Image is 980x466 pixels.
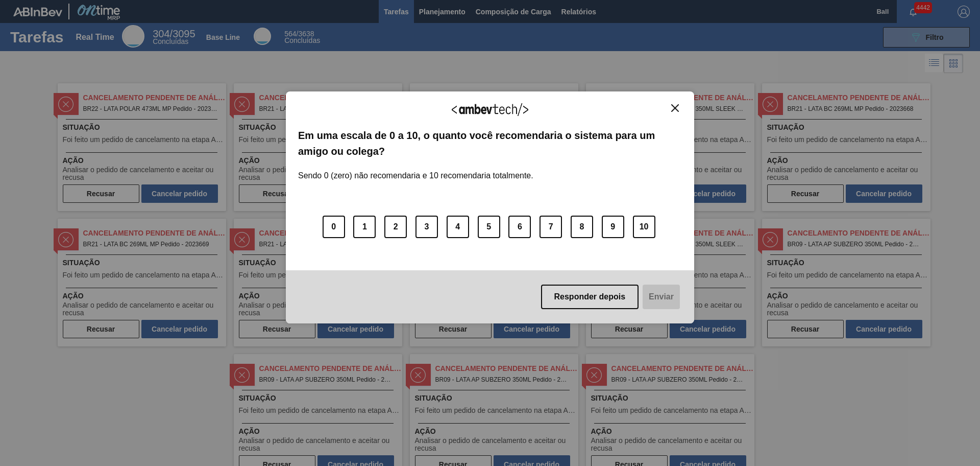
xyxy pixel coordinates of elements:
[353,216,376,238] button: 1
[671,104,679,112] img: Close
[298,128,682,159] label: Em uma escala de 0 a 10, o quanto você recomendaria o sistema para um amigo ou colega?
[384,216,407,238] button: 2
[540,216,562,238] button: 7
[541,285,639,309] button: Responder depois
[633,216,655,238] button: 10
[452,103,528,116] img: Logo Ambevtech
[415,216,438,238] button: 3
[508,216,531,238] button: 6
[447,216,469,238] button: 4
[298,159,533,180] label: Sendo 0 (zero) não recomendaria e 10 recomendaria totalmente.
[571,216,593,238] button: 8
[602,216,624,238] button: 9
[323,216,345,238] button: 0
[668,104,682,112] button: Close
[478,216,500,238] button: 5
